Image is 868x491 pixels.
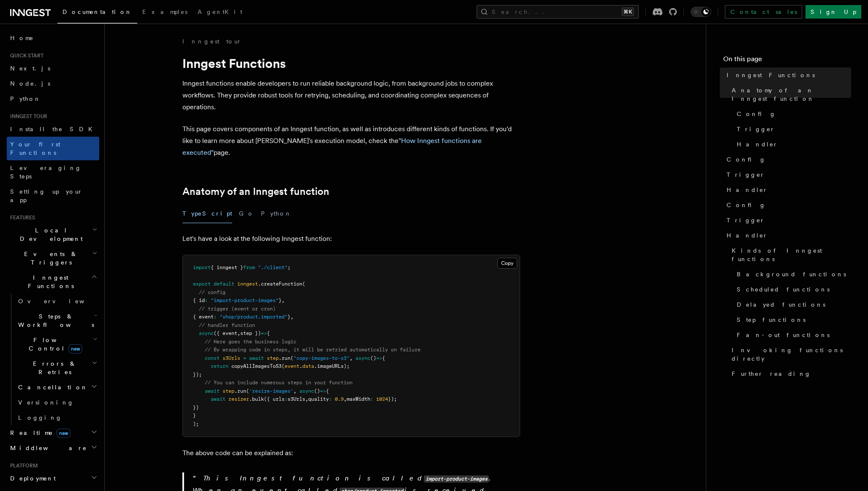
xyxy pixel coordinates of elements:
[10,188,83,203] span: Setting up your app
[18,414,62,421] span: Logging
[320,388,326,394] span: =>
[7,76,99,91] a: Node.js
[211,264,243,270] span: { inngest }
[733,282,851,297] a: Scheduled functions
[205,339,296,345] span: // Here goes the business logic
[7,273,91,290] span: Inngest Functions
[15,395,99,410] a: Versioning
[7,246,99,270] button: Events & Triggers
[733,267,851,282] a: Background functions
[314,363,350,369] span: .imageURLs);
[732,370,811,378] span: Further reading
[347,396,370,402] span: maxWidth
[239,204,254,223] button: Go
[258,264,288,270] span: "./client"
[15,356,99,380] button: Errors & Retries
[182,447,520,459] p: The above code can be explained as:
[305,396,308,402] span: ,
[733,312,851,327] a: Step functions
[288,396,305,402] span: s3Urls
[299,363,302,369] span: .
[10,95,41,102] span: Python
[246,388,249,394] span: (
[199,306,276,312] span: // trigger (event or cron)
[18,298,105,305] span: Overview
[737,270,846,278] span: Background functions
[68,344,82,353] span: new
[57,3,137,24] a: Documentation
[15,359,92,376] span: Errors & Retries
[220,314,288,320] span: "shop/product.imported"
[243,355,246,361] span: =
[10,80,50,87] span: Node.js
[7,462,38,469] span: Platform
[205,388,220,394] span: await
[15,294,99,309] a: Overview
[193,372,202,378] span: });
[737,331,830,339] span: Fan-out functions
[293,388,296,394] span: ,
[10,34,34,42] span: Home
[7,121,99,137] a: Install the SDK
[376,355,382,361] span: =>
[733,327,851,343] a: Fan-out functions
[7,474,56,483] span: Deployment
[7,52,43,59] span: Quick start
[193,281,211,287] span: export
[182,204,232,223] button: TypeScript
[350,355,353,361] span: ,
[142,8,187,15] span: Examples
[198,8,242,15] span: AgentKit
[15,336,93,353] span: Flow Control
[335,396,344,402] span: 0.9
[733,137,851,152] a: Handler
[733,121,851,137] a: Trigger
[193,297,205,303] span: { id
[193,264,211,270] span: import
[211,396,225,402] span: await
[7,440,99,456] button: Middleware
[7,61,99,76] a: Next.js
[314,388,320,394] span: ()
[806,5,861,19] a: Sign Up
[7,270,99,294] button: Inngest Functions
[308,396,329,402] span: quality
[279,297,282,303] span: }
[214,281,234,287] span: default
[727,231,768,240] span: Handler
[193,3,247,23] a: AgentKit
[723,67,851,83] a: Inngest Functions
[282,297,285,303] span: ,
[723,182,851,197] a: Handler
[211,363,228,369] span: return
[249,396,264,402] span: .bulk
[733,106,851,121] a: Config
[211,297,279,303] span: "import-product-images"
[7,294,99,425] div: Inngest Functions
[737,300,825,309] span: Delayed functions
[282,363,285,369] span: (
[622,8,634,16] kbd: ⌘K
[222,355,240,361] span: s3Urls
[267,330,270,336] span: {
[326,388,329,394] span: {
[388,396,397,402] span: });
[7,471,99,486] button: Deployment
[728,83,851,106] a: Anatomy of an Inngest function
[477,5,639,19] button: Search...⌘K
[728,343,851,366] a: Invoking functions directly
[329,396,332,402] span: :
[7,30,99,46] a: Home
[182,123,520,159] p: This page covers components of an Inngest function, as well as introduces different kinds of func...
[285,396,288,402] span: :
[18,399,74,406] span: Versioning
[205,347,420,353] span: // By wrapping code in steps, it will be retried automatically on failure
[723,167,851,182] a: Trigger
[7,160,99,184] a: Leveraging Steps
[7,425,99,440] button: Realtimenew
[10,126,98,132] span: Install the SDK
[727,216,765,224] span: Trigger
[10,165,81,180] span: Leveraging Steps
[732,86,851,103] span: Anatomy of an Inngest function
[723,213,851,228] a: Trigger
